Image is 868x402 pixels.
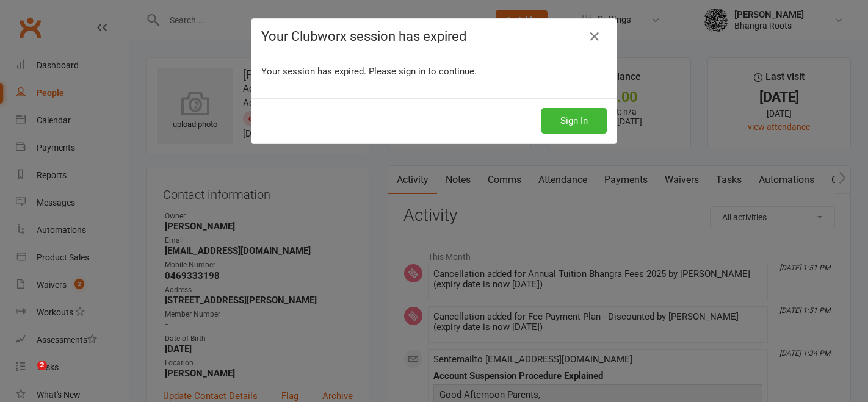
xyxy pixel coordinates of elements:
[37,361,47,370] span: 2
[261,29,607,44] h4: Your Clubworx session has expired
[12,361,42,390] iframe: Intercom live chat
[585,27,604,46] a: Close
[261,66,477,77] span: Your session has expired. Please sign in to continue.
[541,108,607,134] button: Sign In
